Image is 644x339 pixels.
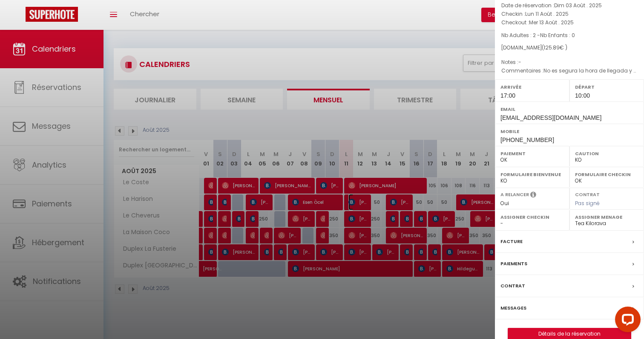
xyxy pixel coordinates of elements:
[500,304,526,313] label: Messages
[501,1,638,10] p: Date de réservation :
[518,58,521,66] span: -
[500,237,523,246] label: Facture
[501,18,638,27] p: Checkout :
[575,213,638,221] label: Assigner Menage
[529,19,574,26] span: Mer 13 Août . 2025
[575,83,638,91] label: Départ
[500,281,525,290] label: Contrat
[501,32,575,39] span: Nb Adultes : 2 -
[501,58,638,67] p: Notes :
[500,136,554,143] span: [PHONE_NUMBER]
[575,200,600,207] span: Pas signé
[554,2,602,9] span: Dim 03 Août . 2025
[542,44,567,51] span: ( € )
[500,213,564,221] label: Assigner Checkin
[608,303,644,339] iframe: LiveChat chat widget
[500,259,527,268] label: Paiements
[525,10,569,17] span: Lun 11 Août . 2025
[501,67,638,75] p: Commentaires :
[575,170,638,179] label: Formulaire Checkin
[530,191,536,200] i: Sélectionner OUI si vous souhaiter envoyer les séquences de messages post-checkout
[500,92,515,99] span: 17:00
[575,191,600,197] label: Contrat
[575,149,638,158] label: Caution
[500,149,564,158] label: Paiement
[500,114,601,121] span: [EMAIL_ADDRESS][DOMAIN_NAME]
[500,105,638,113] label: Email
[544,44,560,51] span: 125.89
[575,92,590,99] span: 10:00
[540,32,575,39] span: Nb Enfants : 0
[500,127,638,136] label: Mobile
[500,170,564,179] label: Formulaire Bienvenue
[501,10,638,18] p: Checkin :
[501,44,638,52] div: [DOMAIN_NAME]
[500,191,529,198] label: A relancer
[500,83,564,91] label: Arrivée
